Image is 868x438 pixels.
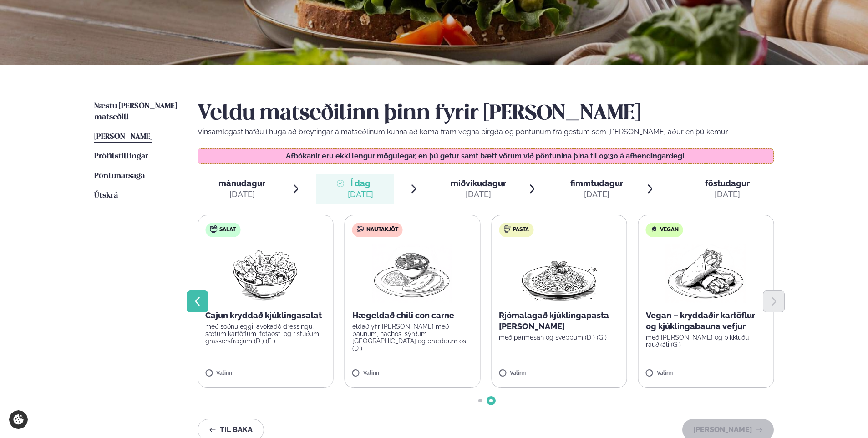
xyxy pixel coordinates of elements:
a: Útskrá [94,190,118,201]
p: Hægeldað chili con carne [352,310,473,321]
span: Pöntunarsaga [94,172,145,180]
a: Prófílstillingar [94,151,148,162]
div: [DATE] [218,189,265,200]
span: fimmtudagur [570,178,623,188]
span: mánudagur [218,178,265,188]
div: [DATE] [451,189,506,200]
span: miðvikudagur [451,178,506,188]
span: Vegan [660,226,679,234]
a: Cookie settings [9,410,28,429]
span: Næstu [PERSON_NAME] matseðill [94,102,177,121]
a: Næstu [PERSON_NAME] matseðill [94,101,179,123]
p: Vinsamlegast hafðu í huga að breytingar á matseðlinum kunna að koma fram vegna birgða og pöntunum... [198,127,774,138]
span: Í dag [348,178,373,189]
button: Previous slide [187,290,208,312]
button: Next slide [763,290,785,312]
span: Go to slide 2 [489,399,493,402]
img: Spagetti.png [519,244,599,303]
span: föstudagur [705,178,750,188]
span: [PERSON_NAME] [94,133,152,141]
p: eldað yfir [PERSON_NAME] með baunum, nachos, sýrðum [GEOGRAPHIC_DATA] og bræddum osti (D ) [352,323,473,352]
span: Nautakjöt [366,226,398,234]
span: Prófílstillingar [94,153,148,160]
img: Salad.png [225,244,306,303]
img: pasta.svg [503,225,511,233]
p: Cajun kryddað kjúklingasalat [205,310,326,321]
p: með [PERSON_NAME] og pikkluðu rauðkáli (G ) [646,334,766,348]
p: Afbókanir eru ekki lengur mögulegar, en þú getur samt bætt vörum við pöntunina þína til 09:30 á a... [207,153,765,160]
span: Pasta [513,226,529,234]
p: með soðnu eggi, avókadó dressingu, sætum kartöflum, fetaosti og ristuðum graskersfræjum (D ) (E ) [205,323,326,345]
img: beef.svg [357,225,364,233]
img: Wraps.png [666,244,746,303]
h2: Veldu matseðilinn þinn fyrir [PERSON_NAME] [198,101,774,127]
p: með parmesan og sveppum (D ) (G ) [499,334,619,341]
span: Go to slide 1 [478,399,482,402]
p: Rjómalagað kjúklingapasta [PERSON_NAME] [499,310,619,332]
span: Salat [219,226,236,234]
a: [PERSON_NAME] [94,132,152,143]
img: Vegan.svg [650,225,658,233]
div: [DATE] [570,189,623,200]
div: [DATE] [348,189,373,200]
span: Útskrá [94,192,118,199]
a: Pöntunarsaga [94,171,145,182]
div: [DATE] [705,189,750,200]
img: salad.svg [210,225,217,233]
img: Curry-Rice-Naan.png [372,244,452,303]
p: Vegan – kryddaðir kartöflur og kjúklingabauna vefjur [646,310,766,332]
